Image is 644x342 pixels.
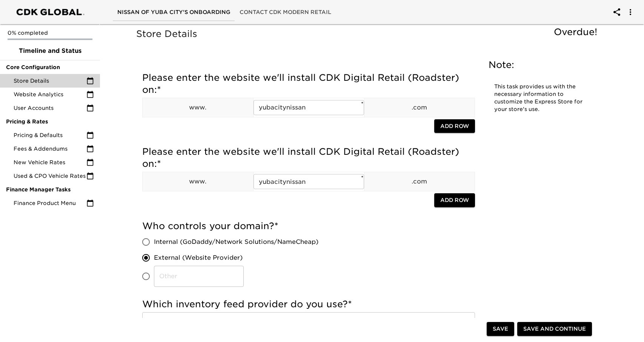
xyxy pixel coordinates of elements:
span: Pricing & Rates [6,118,94,125]
p: www. [143,103,253,112]
p: 0% completed [8,29,92,37]
h5: Store Details [136,28,601,40]
span: Core Configuration [6,63,94,71]
span: Add Row [440,122,469,131]
button: Add Row [434,119,475,133]
button: Save and Continue [517,322,592,336]
h5: Who controls your domain? [142,220,475,232]
span: Overdue! [554,26,597,37]
p: www. [143,177,253,186]
button: Add Row [434,193,475,207]
span: Nissan of Yuba City's Onboarding [117,8,231,17]
span: Finance Manager Tasks [6,186,94,193]
span: New Vehicle Rates [14,159,86,166]
h5: Please enter the website we'll install CDK Digital Retail (Roadster) on: [142,72,475,96]
p: .com [364,177,475,186]
span: Used & CPO Vehicle Rates [14,172,86,180]
h5: Please enter the website we'll install CDK Digital Retail (Roadster) on: [142,146,475,170]
span: Add Row [440,196,469,205]
span: Website Analytics [14,91,86,98]
span: Fees & Addendums [14,145,86,153]
button: account of current user [621,3,639,21]
span: Finance Product Menu [14,199,86,207]
span: Save [493,325,508,334]
p: .com [364,103,475,112]
span: Internal (GoDaddy/Network Solutions/NameCheap) [154,237,318,246]
span: External (Website Provider) [154,253,243,262]
button: account of current user [608,3,626,21]
span: Store Details [14,77,86,85]
span: Save and Continue [523,325,586,334]
span: Pricing & Defaults [14,131,86,139]
button: Save [487,322,514,336]
span: User Accounts [14,104,86,112]
p: This task provides us with the necessary information to customize the Express Store for your stor... [494,83,585,113]
h5: Note: [489,59,590,71]
span: Timeline and Status [6,46,94,55]
h5: Which inventory feed provider do you use? [142,298,475,310]
button: Open [462,317,472,328]
span: Contact CDK Modern Retail [240,8,331,17]
input: Other [154,266,244,287]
